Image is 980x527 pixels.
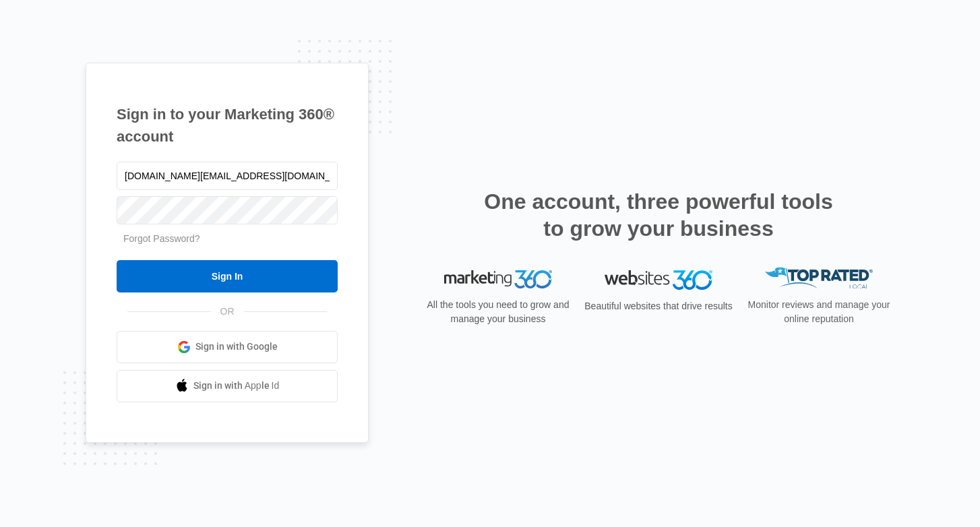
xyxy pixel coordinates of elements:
p: All the tools you need to grow and manage your business [423,298,574,326]
input: Sign In [117,260,338,292]
a: Sign in with Apple Id [117,370,338,402]
img: Top Rated Local [765,270,873,292]
h2: One account, three powerful tools to grow your business [480,188,837,242]
p: Beautiful websites that drive results [583,299,734,313]
h1: Sign in to your Marketing 360® account [117,103,338,148]
a: Forgot Password? [123,233,200,244]
span: Sign in with Google [195,340,278,354]
img: Marketing 360 [444,270,552,289]
input: Email [117,162,338,190]
span: OR [211,305,244,319]
p: Monitor reviews and manage your online reputation [743,301,894,330]
img: Websites 360 [605,270,712,290]
span: Sign in with Apple Id [193,379,280,393]
a: Sign in with Google [117,331,338,363]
